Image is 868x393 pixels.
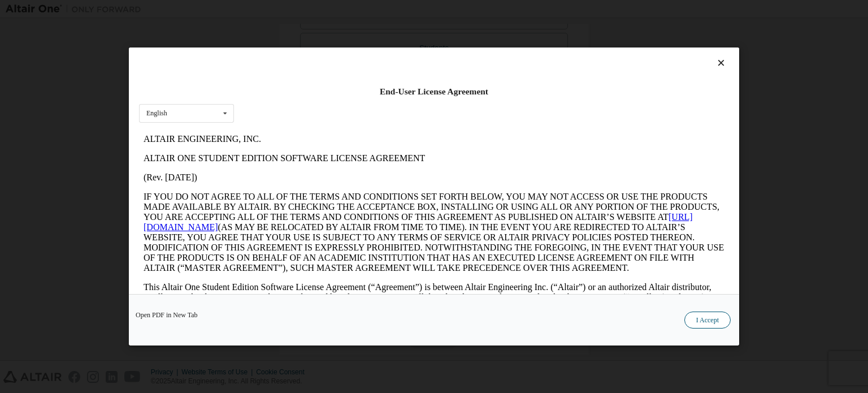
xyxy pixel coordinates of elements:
[139,86,729,97] div: End-User License Agreement
[136,312,198,318] a: Open PDF in New Tab
[684,312,731,329] button: I Accept
[5,83,554,102] a: [URL][DOMAIN_NAME]
[146,110,167,116] div: English
[5,5,585,15] p: ALTAIR ENGINEERING, INC.
[5,24,585,34] p: ALTAIR ONE STUDENT EDITION SOFTWARE LICENSE AGREEMENT
[5,153,585,193] p: This Altair One Student Edition Software License Agreement (“Agreement”) is between Altair Engine...
[5,62,585,144] p: IF YOU DO NOT AGREE TO ALL OF THE TERMS AND CONDITIONS SET FORTH BELOW, YOU MAY NOT ACCESS OR USE...
[5,43,585,53] p: (Rev. [DATE])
